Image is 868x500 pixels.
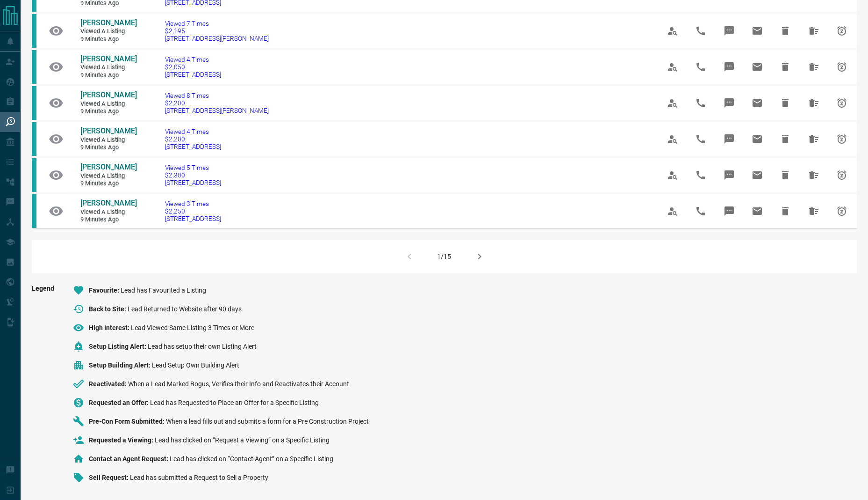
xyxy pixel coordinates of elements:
[80,199,136,208] a: [PERSON_NAME]
[803,200,825,222] span: Hide All from Eva Li
[774,200,796,222] span: Hide
[80,54,136,64] a: [PERSON_NAME]
[803,20,825,42] span: Hide All from Eva Li
[80,90,137,99] span: [PERSON_NAME]
[89,418,166,425] span: Pre-Con Form Submitted
[689,20,712,42] span: Call
[803,92,825,114] span: Hide All from Eva Li
[80,144,136,152] span: 9 minutes ago
[661,128,684,150] span: View Profile
[80,18,137,27] span: [PERSON_NAME]
[80,126,136,136] a: [PERSON_NAME]
[165,92,269,99] span: Viewed 8 Times
[661,164,684,186] span: View Profile
[689,128,712,150] span: Call
[803,164,825,186] span: Hide All from Eva Li
[32,50,36,84] div: condos.ca
[89,436,155,444] span: Requested a Viewing
[165,107,269,114] span: [STREET_ADDRESS][PERSON_NAME]
[774,128,796,150] span: Hide
[80,162,136,172] a: [PERSON_NAME]
[165,128,221,150] a: Viewed 4 Times$2,200[STREET_ADDRESS]
[165,207,221,215] span: $2,250
[89,380,128,388] span: Reactivated
[80,162,137,171] span: [PERSON_NAME]
[80,126,137,135] span: [PERSON_NAME]
[438,253,452,260] div: 1/15
[718,128,740,150] span: Message
[80,28,136,36] span: Viewed a Listing
[165,179,221,186] span: [STREET_ADDRESS]
[165,35,269,42] span: [STREET_ADDRESS][PERSON_NAME]
[89,361,152,369] span: Setup Building Alert
[155,436,330,444] span: Lead has clicked on “Request a Viewing” on a Specific Listing
[165,200,221,207] span: Viewed 3 Times
[170,455,333,463] span: Lead has clicked on “Contact Agent” on a Specific Listing
[661,20,684,42] span: View Profile
[803,128,825,150] span: Hide All from Eva Li
[661,92,684,114] span: View Profile
[831,200,853,222] span: Snooze
[746,164,768,186] span: Email
[165,164,221,186] a: Viewed 5 Times$2,300[STREET_ADDRESS]
[165,20,269,27] span: Viewed 7 Times
[774,20,796,42] span: Hide
[165,215,221,222] span: [STREET_ADDRESS]
[131,324,254,331] span: Lead Viewed Same Listing 3 Times or More
[80,64,136,72] span: Viewed a Listing
[165,164,221,171] span: Viewed 5 Times
[128,305,242,313] span: Lead Returned to Website after 90 days
[165,135,221,143] span: $2,200
[80,208,136,216] span: Viewed a Listing
[80,18,136,28] a: [PERSON_NAME]
[165,56,221,78] a: Viewed 4 Times$2,050[STREET_ADDRESS]
[165,63,221,71] span: $2,050
[89,287,121,294] span: Favourite
[32,194,36,228] div: condos.ca
[746,56,768,78] span: Email
[774,164,796,186] span: Hide
[831,128,853,150] span: Snooze
[746,200,768,222] span: Email
[148,343,257,350] span: Lead has setup their own Listing Alert
[89,474,130,481] span: Sell Request
[689,92,712,114] span: Call
[165,71,221,78] span: [STREET_ADDRESS]
[165,27,269,35] span: $2,195
[746,20,768,42] span: Email
[718,92,740,114] span: Message
[689,56,712,78] span: Call
[32,86,36,120] div: condos.ca
[718,56,740,78] span: Message
[32,158,36,192] div: condos.ca
[165,92,269,114] a: Viewed 8 Times$2,200[STREET_ADDRESS][PERSON_NAME]
[718,20,740,42] span: Message
[165,56,221,63] span: Viewed 4 Times
[718,164,740,186] span: Message
[80,54,137,63] span: [PERSON_NAME]
[831,20,853,42] span: Snooze
[89,399,150,406] span: Requested an Offer
[130,474,268,481] span: Lead has submitted a Request to Sell a Property
[32,122,36,156] div: condos.ca
[746,92,768,114] span: Email
[80,90,136,100] a: [PERSON_NAME]
[150,399,319,406] span: Lead has Requested to Place an Offer for a Specific Listing
[689,200,712,222] span: Call
[32,285,54,491] span: Legend
[166,418,369,425] span: When a lead fills out and submits a form for a Pre Construction Project
[80,36,136,44] span: 9 minutes ago
[165,143,221,150] span: [STREET_ADDRESS]
[80,172,136,180] span: Viewed a Listing
[165,20,269,42] a: Viewed 7 Times$2,195[STREET_ADDRESS][PERSON_NAME]
[80,136,136,144] span: Viewed a Listing
[128,380,349,388] span: When a Lead Marked Bogus, Verifies their Info and Reactivates their Account
[80,108,136,116] span: 9 minutes ago
[89,324,131,331] span: High Interest
[89,305,128,313] span: Back to Site
[152,361,239,369] span: Lead Setup Own Building Alert
[80,180,136,188] span: 9 minutes ago
[746,128,768,150] span: Email
[831,164,853,186] span: Snooze
[831,92,853,114] span: Snooze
